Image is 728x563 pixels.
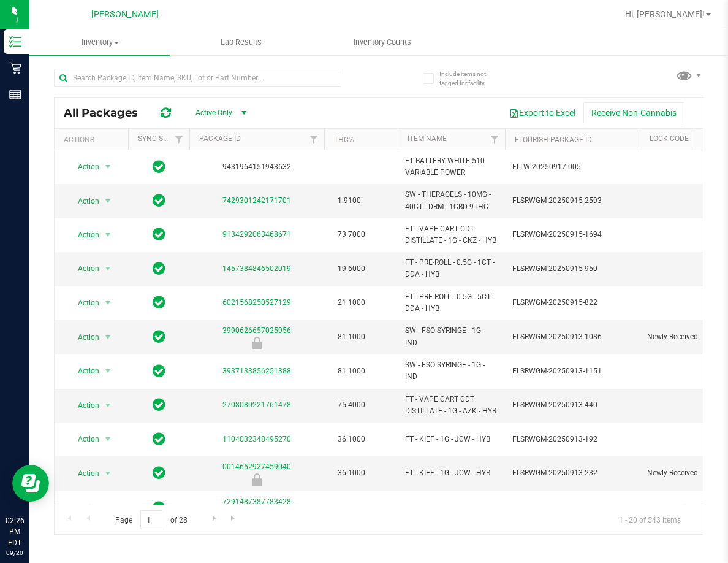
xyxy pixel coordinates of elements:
[512,366,632,377] span: FLSRWGM-20250913-1151
[405,467,498,479] span: FT - KIEF - 1G - JCW - HYB
[67,193,100,210] span: Action
[67,397,100,414] span: Action
[512,297,632,308] span: FLSRWGM-20250915-822
[332,294,371,312] span: 21.1000
[29,37,170,48] span: Inventory
[337,37,428,48] span: Inventory Counts
[12,465,49,502] iframe: Resource center
[501,102,583,123] button: Export to Excel
[105,510,197,529] span: Page of 28
[67,499,100,516] span: Action
[100,362,116,380] span: select
[583,102,684,123] button: Receive Non-Cannabis
[332,499,371,517] span: 36.1000
[405,434,498,445] span: FT - KIEF - 1G - JCW - HYB
[405,502,498,514] span: FT - KIEF - 1G - JCW - HYB
[332,362,371,380] span: 81.1000
[512,263,632,275] span: FLSRWGM-20250915-950
[439,69,501,88] span: Include items not tagged for facility
[100,226,116,243] span: select
[334,136,354,144] a: THC%
[647,502,724,514] span: Newly Received
[100,329,116,346] span: select
[304,129,324,150] a: Filter
[64,136,123,144] div: Actions
[512,161,632,173] span: FLTW-20250917-005
[153,294,165,311] span: In Sync
[222,400,291,409] a: 2708080221761478
[153,328,165,345] span: In Sync
[222,298,291,307] a: 6021568250527129
[204,37,278,48] span: Lab Results
[647,467,724,479] span: Newly Received
[222,497,291,506] a: 7291487387783428
[512,502,632,514] span: FLSRWGM-20250913-175
[67,158,100,175] span: Action
[170,29,311,55] a: Lab Results
[140,510,162,529] input: 1
[405,394,498,417] span: FT - VAPE CART CDT DISTILLATE - 1G - AZK - HYB
[199,134,241,143] a: Package ID
[153,431,165,448] span: In Sync
[512,195,632,207] span: FLSRWGM-20250915-2593
[64,106,150,120] span: All Packages
[153,260,165,277] span: In Sync
[6,515,24,548] p: 02:26 PM EDT
[405,155,498,178] span: FT BATTERY WHITE 510 VARIABLE POWER
[100,294,116,312] span: select
[67,431,100,448] span: Action
[205,510,223,527] a: Go to the next page
[332,464,371,482] span: 36.1000
[405,257,498,280] span: FT - PRE-ROLL - 0.5G - 1CT - DDA - HYB
[100,158,116,175] span: select
[609,510,691,529] span: 1 - 20 of 543 items
[91,9,159,20] span: [PERSON_NAME]
[332,328,371,346] span: 81.1000
[625,9,705,19] span: Hi, [PERSON_NAME]!
[512,467,632,479] span: FLSRWGM-20250913-232
[405,359,498,383] span: SW - FSO SYRINGE - 1G - IND
[332,192,367,210] span: 1.9100
[222,230,291,239] a: 9134292063468671
[405,325,498,348] span: SW - FSO SYRINGE - 1G - IND
[153,158,165,175] span: In Sync
[100,431,116,448] span: select
[100,193,116,210] span: select
[153,226,165,243] span: In Sync
[9,88,21,101] inline-svg: Reports
[67,329,100,346] span: Action
[67,226,100,243] span: Action
[67,294,100,312] span: Action
[222,367,291,375] a: 3937133856251388
[100,465,116,482] span: select
[405,189,498,212] span: SW - THERAGELS - 10MG - 40CT - DRM - 1CBD-9THC
[9,36,21,48] inline-svg: Inventory
[222,435,291,443] a: 1104032348495270
[512,331,632,343] span: FLSRWGM-20250913-1086
[512,399,632,411] span: FLSRWGM-20250913-440
[222,462,291,471] a: 0014652927459040
[153,362,165,380] span: In Sync
[153,499,165,516] span: In Sync
[222,196,291,205] a: 7429301242171701
[312,29,453,55] a: Inventory Counts
[100,260,116,277] span: select
[408,134,447,143] a: Item Name
[153,192,165,209] span: In Sync
[332,260,371,278] span: 19.6000
[6,548,24,557] p: 09/20
[67,260,100,277] span: Action
[650,134,689,143] a: Lock Code
[225,510,243,527] a: Go to the last page
[100,397,116,414] span: select
[332,431,371,448] span: 36.1000
[647,331,724,343] span: Newly Received
[29,29,170,55] a: Inventory
[222,326,291,335] a: 3990626657025956
[405,223,498,247] span: FT - VAPE CART CDT DISTILLATE - 1G - CKZ - HYB
[332,226,371,243] span: 73.7000
[153,396,165,413] span: In Sync
[405,291,498,315] span: FT - PRE-ROLL - 0.5G - 5CT - DDA - HYB
[188,161,326,173] div: 9431964151943632
[512,434,632,445] span: FLSRWGM-20250913-192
